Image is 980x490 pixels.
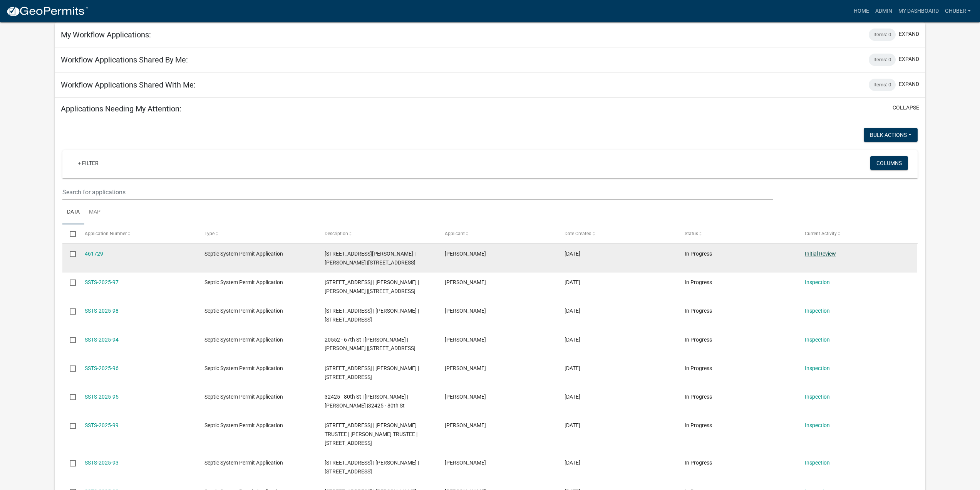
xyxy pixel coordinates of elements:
a: Inspection [805,337,830,343]
a: SSTS-2025-93 [85,460,119,466]
span: Applicant [445,231,465,236]
span: In Progress [685,394,712,400]
span: Application Number [85,231,127,236]
a: SSTS-2025-95 [85,394,119,400]
span: Septic System Permit Application [204,279,283,285]
span: Septic System Permit Application [204,308,283,314]
datatable-header-cell: Applicant [437,224,558,243]
datatable-header-cell: Description [317,224,437,243]
span: 07/21/2025 [565,394,580,400]
span: 3635 360TH AVE | CALVIN K PRIEM TRUSTEE | KAREN M PRIEM TRUSTEE |3635 360TH AVE [325,422,417,446]
span: 17236 237TH AVE | RANDY E ANDERSON | LORI K ANDERSON |17236 237TH AVE [325,279,419,294]
span: Septic System Permit Application [204,337,283,343]
span: Phillip Schleicher [445,337,486,343]
h5: Workflow Applications Shared By Me: [61,55,188,64]
span: In Progress [685,365,712,371]
span: 32425 - 80th St | CHRISTOPHER C BYRON | JAMES W BYRON |32425 - 80th St [325,394,408,409]
a: SSTS-2025-94 [85,337,119,343]
h5: Workflow Applications Shared With Me: [61,80,196,89]
a: My Dashboard [895,4,942,19]
a: Data [62,200,84,225]
datatable-header-cell: Date Created [557,224,677,243]
div: Items: 0 [869,29,896,41]
span: Phillip Schleicher [445,251,486,257]
div: Items: 0 [869,54,896,66]
span: In Progress [685,460,712,466]
span: In Progress [685,308,712,314]
span: Ken Bentson [445,308,486,314]
a: 461729 [85,251,103,257]
h5: My Workflow Applications: [61,30,151,39]
span: Septic System Permit Application [204,251,283,257]
h5: Applications Needing My Attention: [61,104,181,113]
a: Inspection [805,365,830,371]
div: Items: 0 [869,79,896,91]
span: Current Activity [805,231,837,236]
span: 29841 128TH ST | DAVID M KRAMPITZ |29841 128TH ST [325,365,419,380]
button: expand [899,80,919,88]
span: Type [204,231,214,236]
a: GHuber [942,4,974,19]
button: collapse [893,104,919,112]
button: expand [899,30,919,38]
datatable-header-cell: Type [197,224,317,243]
a: SSTS-2025-99 [85,422,119,428]
a: + Filter [72,156,105,170]
span: 25457 15TH ST | MARK J LONGENEKER |25457 15TH ST [325,460,419,475]
button: expand [899,55,919,63]
span: In Progress [685,337,712,343]
span: 6775 OLD HWY 14 | KENNETH BENTSON |6775 OLD HWY 14 [325,308,419,323]
input: Search for applications [62,184,773,200]
span: 07/25/2025 [565,308,580,314]
span: 07/16/2025 [565,422,580,428]
span: 08/01/2025 [565,279,580,285]
datatable-header-cell: Current Activity [797,224,918,243]
span: Status [685,231,698,236]
a: SSTS-2025-98 [85,308,119,314]
datatable-header-cell: Select [62,224,77,243]
button: Bulk Actions [864,128,918,142]
datatable-header-cell: Status [677,224,797,243]
a: Home [851,4,872,19]
datatable-header-cell: Application Number [77,224,198,243]
span: 20552 - 67th St | BRANDON R GUSE | PAULINA J GUSE |20552 - 67th St [325,337,415,352]
span: 07/22/2025 [565,365,580,371]
span: Lori Anderson [445,279,486,285]
span: Date Created [565,231,591,236]
a: Inspection [805,422,830,428]
span: In Progress [685,279,712,285]
span: Mark Longenecker [445,460,486,466]
span: 07/23/2025 [565,337,580,343]
a: SSTS-2025-97 [85,279,119,285]
span: Septic System Permit Application [204,422,283,428]
span: 24460 STATE HWY 83 | FRANKLIN FLICKINGER | TORI RAIMANN |24460 STATE HWY 83 [325,251,415,266]
span: 07/10/2025 [565,460,580,466]
span: Septic System Permit Application [204,365,283,371]
span: In Progress [685,251,712,257]
span: Deb Westphal [445,422,486,428]
a: Initial Review [805,251,836,257]
a: Admin [872,4,895,19]
span: David Krampitz [445,365,486,371]
a: Inspection [805,308,830,314]
span: Chris Byron [445,394,486,400]
a: Inspection [805,394,830,400]
button: Columns [870,156,908,170]
a: SSTS-2025-96 [85,365,119,371]
span: In Progress [685,422,712,428]
a: Map [84,200,105,225]
span: Description [325,231,348,236]
a: Inspection [805,460,830,466]
a: Inspection [805,279,830,285]
span: Septic System Permit Application [204,460,283,466]
span: 08/10/2025 [565,251,580,257]
span: Septic System Permit Application [204,394,283,400]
